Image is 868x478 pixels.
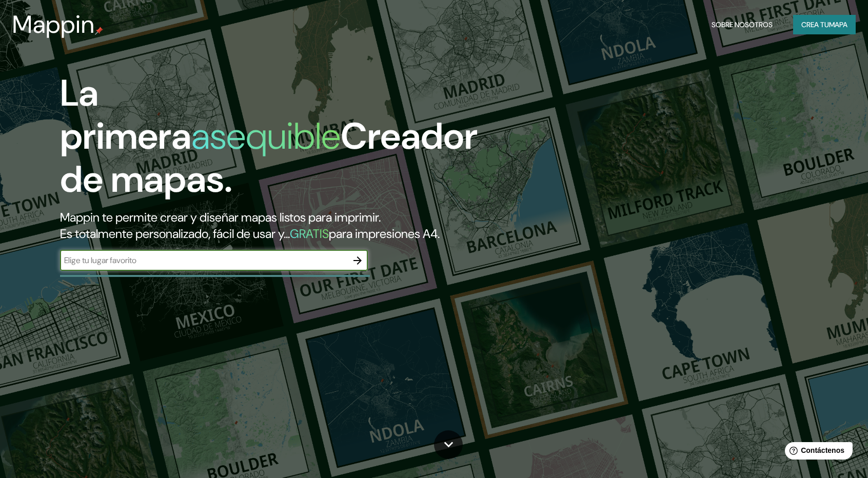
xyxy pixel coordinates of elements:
[60,226,290,242] font: Es totalmente personalizado, fácil de usar y...
[12,8,95,41] font: Mappin
[95,27,103,35] img: pin de mapeo
[60,69,191,160] font: La primera
[329,226,440,242] font: para impresiones A4.
[777,438,857,467] iframe: Lanzador de widgets de ayuda
[829,20,847,29] font: mapa
[801,20,829,29] font: Crea tu
[191,112,341,160] font: asequible
[60,112,478,203] font: Creador de mapas.
[793,15,856,34] button: Crea tumapa
[60,254,347,266] input: Elige tu lugar favorito
[712,20,773,29] font: Sobre nosotros
[290,226,329,242] font: GRATIS
[60,209,381,225] font: Mappin te permite crear y diseñar mapas listos para imprimir.
[707,15,777,34] button: Sobre nosotros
